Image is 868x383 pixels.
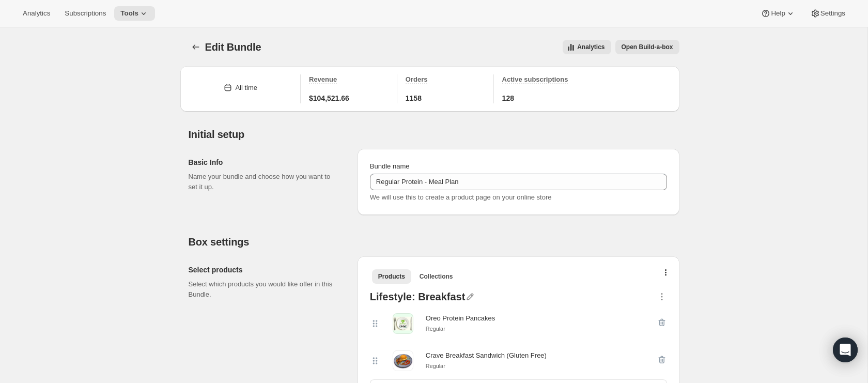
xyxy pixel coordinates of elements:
span: Settings [820,9,845,18]
small: Regular [426,326,445,332]
span: Analytics [23,9,50,18]
span: $104,521.66 [309,93,349,103]
span: Collections [420,272,453,281]
h2: Basic Info [189,157,341,167]
img: Oreo Protein Pancakes [393,313,413,334]
small: Regular [426,363,445,369]
span: Active subscriptions [502,75,568,83]
p: Name your bundle and choose how you want to set it up. [189,172,341,192]
span: Revenue [309,75,337,83]
span: Edit Bundle [205,41,261,53]
h2: Box settings [189,236,679,248]
span: Bundle name [370,162,410,170]
span: 128 [502,93,514,103]
span: Open Build-a-box [622,43,673,51]
button: Settings [804,6,851,21]
button: Bundles [189,40,203,54]
div: Open Intercom Messenger [833,338,858,362]
span: We will use this to create a product page on your online store [370,193,552,201]
span: Orders [406,75,428,83]
div: Lifestyle: Breakfast [370,292,466,305]
h2: Select products [189,265,341,275]
span: 1158 [406,93,422,103]
button: View all analytics related to this specific bundles, within certain timeframes [563,40,611,54]
button: View links to open the build-a-box on the online store [615,40,679,54]
button: Analytics [17,6,56,21]
button: Subscriptions [58,6,112,21]
h2: Initial setup [189,128,679,141]
span: Analytics [577,43,605,51]
span: Products [378,272,405,281]
button: Tools [114,6,155,21]
div: Crave Breakfast Sandwich (Gluten Free) [426,350,547,361]
span: Subscriptions [65,9,106,18]
div: All time [235,83,257,93]
p: Select which products you would like offer in this Bundle. [189,279,341,300]
span: Help [771,9,785,18]
img: Crave Breakfast Sandwich (Gluten Free) [393,350,413,371]
span: Tools [120,9,138,18]
div: Oreo Protein Pancakes [426,313,495,324]
input: ie. Smoothie box [370,174,667,190]
button: Help [754,6,801,21]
